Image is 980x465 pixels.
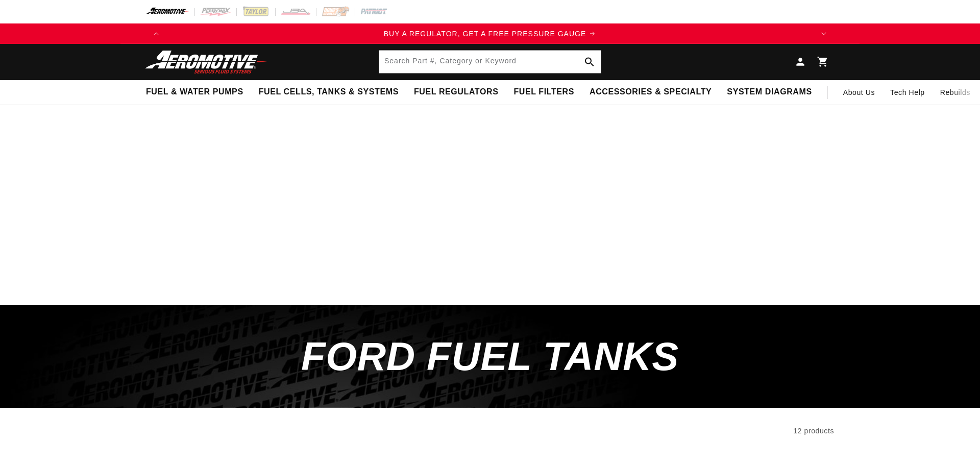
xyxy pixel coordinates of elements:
span: Fuel Cells, Tanks & Systems [259,87,399,97]
div: 1 of 4 [166,28,814,39]
img: Aeromotive [142,50,270,74]
summary: System Diagrams [719,80,819,104]
span: Fuel Regulators [414,87,498,97]
summary: Fuel Filters [506,80,582,104]
span: About Us [843,88,875,96]
span: Ford Fuel Tanks [301,334,679,379]
div: Announcement [166,28,814,39]
input: Search Part #, Category or Keyword [379,51,601,73]
summary: Rebuilds [933,80,978,105]
span: BUY A REGULATOR, GET A FREE PRESSURE GAUGE [384,30,586,38]
span: Tech Help [890,87,925,98]
summary: Tech Help [883,80,933,105]
span: Fuel Filters [513,87,574,97]
button: Translation missing: en.sections.announcements.previous_announcement [146,23,166,44]
span: Accessories & Specialty [590,87,712,97]
a: BUY A REGULATOR, GET A FREE PRESSURE GAUGE [166,28,814,39]
span: System Diagrams [727,87,812,97]
a: About Us [836,80,883,105]
slideshow-component: Translation missing: en.sections.announcements.announcement_bar [120,23,860,44]
span: Rebuilds [940,87,970,98]
summary: Fuel Cells, Tanks & Systems [251,80,406,104]
summary: Fuel & Water Pumps [138,80,251,104]
summary: Fuel Regulators [406,80,506,104]
span: Fuel & Water Pumps [146,87,243,97]
button: Translation missing: en.sections.announcements.next_announcement [814,23,834,44]
span: 12 products [793,427,834,435]
summary: Accessories & Specialty [582,80,719,104]
button: Search Part #, Category or Keyword [578,51,601,73]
